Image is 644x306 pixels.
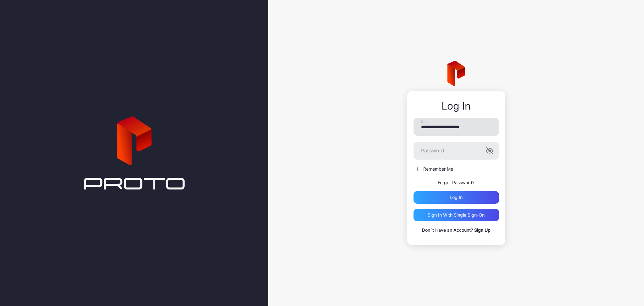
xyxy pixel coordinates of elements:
a: Forgot Password? [438,180,475,185]
input: Email [414,118,499,136]
div: Log In [414,100,499,112]
button: Password [486,147,493,155]
div: Log in [450,195,463,200]
div: Sign in With Single Sign-On [428,212,485,218]
button: Log in [414,191,499,204]
input: Password [414,142,499,160]
label: Remember Me [423,166,453,172]
button: Sign in With Single Sign-On [414,209,499,221]
p: Don`t Have an Account? [414,226,499,234]
a: Sign Up [474,227,491,233]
